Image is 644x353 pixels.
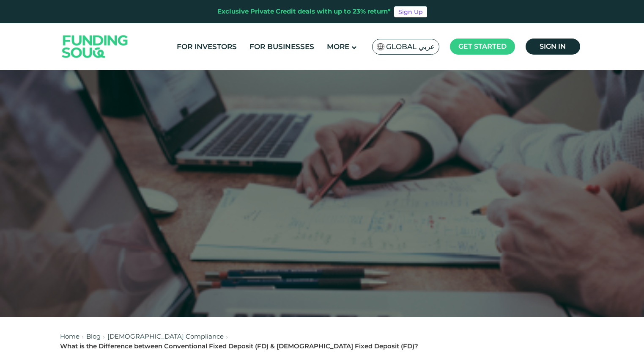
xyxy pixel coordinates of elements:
[60,342,418,351] div: What is the Difference between Conventional Fixed Deposit (FD) & [DEMOGRAPHIC_DATA] Fixed Deposit...
[175,40,239,54] a: For Investors
[526,39,580,55] a: Sign in
[540,42,566,50] span: Sign in
[386,42,435,52] span: Global عربي
[377,43,384,50] img: SA Flag
[458,42,507,50] span: Get started
[217,7,391,17] div: Exclusive Private Credit deals with up to 23% return*
[327,42,349,51] span: More
[86,332,101,340] a: Blog
[107,332,224,340] a: [DEMOGRAPHIC_DATA] Compliance
[394,6,427,17] a: Sign Up
[54,25,137,68] img: Logo
[60,332,79,340] a: Home
[247,40,316,54] a: For Businesses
